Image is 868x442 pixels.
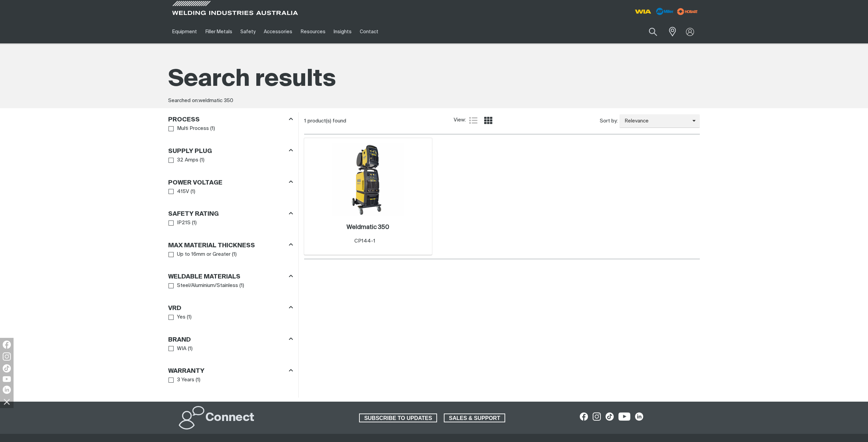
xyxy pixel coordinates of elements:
[619,117,692,125] span: Relevance
[169,344,186,353] a: WIA
[168,242,255,250] h3: Max Material Thickness
[330,20,356,43] a: Insights
[177,376,194,384] span: 3 Years
[454,116,466,124] span: View:
[205,410,254,425] h2: Connect
[169,250,293,259] ul: Max Material Thickness
[168,146,293,155] div: Supply Plug
[3,386,11,394] img: LinkedIn
[1,396,13,407] img: hide socials
[169,187,189,196] a: 415V
[188,345,193,353] span: ( 1 )
[168,241,293,250] div: Max Material Thickness
[169,313,293,322] ul: VRD
[169,281,293,290] ul: Weldable Materials
[168,209,293,218] div: Safety Rating
[169,218,293,228] ul: Safety Rating
[168,116,200,124] h3: Process
[297,20,330,43] a: Resources
[168,64,700,95] h1: Search results
[192,219,197,227] span: ( 1 )
[169,376,194,385] a: 3 Years
[168,210,219,218] h3: Safety Rating
[356,20,382,43] a: Contact
[445,414,505,422] span: SALES & SUPPORT
[168,20,567,43] nav: Main
[169,156,198,165] a: 32 Amps
[169,187,293,196] ul: Power Voltage
[232,251,237,258] span: ( 1 )
[177,188,189,196] span: 415V
[210,125,215,133] span: ( 1 )
[169,218,191,228] a: IP21S
[168,303,293,312] div: VRD
[642,24,665,40] button: Search products
[332,143,404,216] img: Weldmatic 350
[168,335,293,344] div: Brand
[3,364,11,372] img: TikTok
[169,313,185,322] a: Yes
[201,20,236,43] a: Filler Metals
[177,219,191,227] span: IP21S
[168,148,212,155] h3: Supply Plug
[177,251,231,258] span: Up to 16mm or Greater
[3,352,11,361] img: Instagram
[168,336,191,344] h3: Brand
[177,125,209,133] span: Multi Process
[168,112,293,385] aside: Filters
[3,376,11,382] img: YouTube
[196,376,200,384] span: ( 1 )
[168,367,204,375] h3: Warranty
[168,273,240,281] h3: Weldable Materials
[187,313,192,321] span: ( 1 )
[168,20,201,43] a: Equipment
[168,272,293,281] div: Weldable Materials
[169,156,293,165] ul: Supply Plug
[169,250,231,259] a: Up to 16mm or Greater
[304,118,454,124] div: 1
[304,112,700,130] section: Product list controls
[347,224,389,231] a: Weldmatic 350
[177,156,198,164] span: 32 Amps
[469,116,477,124] a: List view
[177,345,186,353] span: WIA
[239,282,244,290] span: ( 1 )
[675,6,700,17] img: miller
[260,20,296,43] a: Accessories
[308,118,346,123] span: product(s) found
[168,115,293,124] div: Process
[169,344,293,353] ul: Brand
[347,224,389,230] h2: Weldmatic 350
[177,313,185,321] span: Yes
[168,97,700,105] div: Searched on:
[168,179,222,187] h3: Power Voltage
[360,414,436,422] span: SUBSCRIBE TO UPDATES
[236,20,260,43] a: Safety
[168,305,181,312] h3: VRD
[169,376,293,385] ul: Warranty
[633,24,665,40] input: Product name or item number...
[600,117,618,125] span: Sort by:
[169,281,238,290] a: Steel/Aluminium/Stainless
[199,98,233,103] span: weldmatic 350
[444,414,505,422] a: SALES & SUPPORT
[169,124,209,133] a: Multi Process
[177,282,238,290] span: Steel/Aluminium/Stainless
[359,414,437,422] a: SUBSCRIBE TO UPDATES
[168,366,293,376] div: Warranty
[3,341,11,349] img: Facebook
[200,156,204,164] span: ( 1 )
[354,238,375,244] span: CP144-1
[169,124,293,133] ul: Process
[191,188,195,196] span: ( 1 )
[168,178,293,187] div: Power Voltage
